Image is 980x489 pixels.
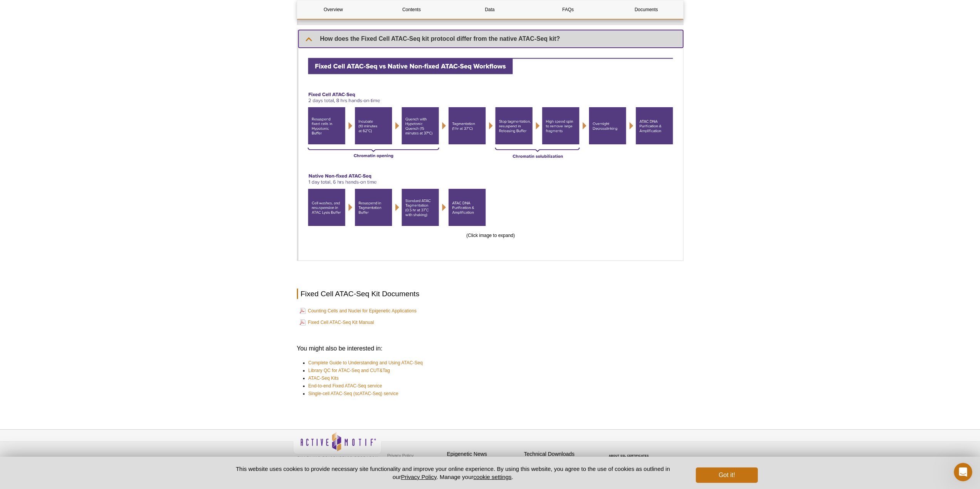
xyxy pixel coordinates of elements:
h4: Epigenetic News [447,451,520,457]
a: Overview [297,0,370,19]
summary: How does the Fixed Cell ATAC-Seq kit protocol differ from the native ATAC-Seq kit? [298,30,683,47]
img: Active Motif, [293,430,382,461]
a: Complete Guide to Understanding and Using ATAC-Seq [308,359,423,367]
img: Fixed vs Native Non-fixed ATAC-Seq [304,53,677,230]
h3: You might also be interested in: [297,344,683,353]
a: Data [454,0,526,19]
iframe: Intercom live chat [954,463,972,481]
p: This website uses cookies to provide necessary site functionality and improve your online experie... [223,465,683,481]
h2: Fixed Cell ATAC-Seq Kit Documents [297,289,683,299]
a: End-to-end Fixed ATAC-Seq service [308,382,382,390]
a: Contents [375,0,448,19]
a: Library QC for ATAC-Seq and CUT&Tag [308,367,390,374]
a: Privacy Policy [385,450,415,461]
a: ATAC-Seq Kits [308,374,339,382]
a: Documents [610,0,682,19]
div: (Click image to expand) [304,53,677,240]
h4: Technical Downloads [524,451,597,457]
a: ABOUT SSL CERTIFICATES [609,454,649,457]
a: FAQs [532,0,604,19]
a: Privacy Policy [401,474,436,480]
table: Click to Verify - This site chose Symantec SSL for secure e-commerce and confidential communicati... [601,443,659,460]
a: Single-cell ATAC-Seq (scATAC-Seq) service [308,390,399,397]
a: Fixed Cell ATAC-Seq Kit Manual [300,318,374,327]
button: Got it! [696,467,757,483]
button: cookie settings [473,474,511,480]
a: Counting Cells and Nuclei for Epigenetic Applications [300,306,417,315]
